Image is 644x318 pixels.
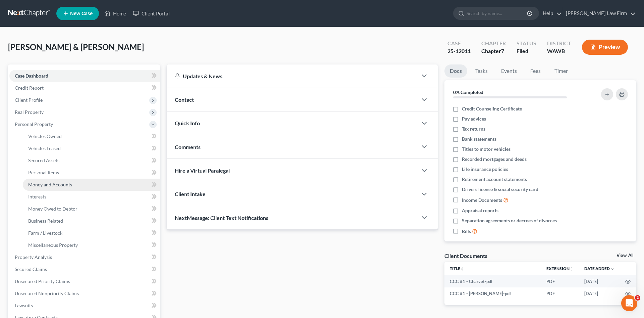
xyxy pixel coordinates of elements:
a: View All [616,253,633,258]
a: Date Added expand_more [584,266,614,271]
span: Vehicles Leased [28,145,61,151]
a: Vehicles Owned [23,130,160,142]
span: Appraisal reports [462,207,498,214]
span: Unsecured Nonpriority Claims [15,290,79,296]
span: Comments [175,144,201,150]
i: unfold_more [570,267,574,271]
a: Case Dashboard [9,70,160,82]
a: Money and Accounts [23,179,160,191]
span: Vehicles Owned [28,133,62,139]
span: Farm / Livestock [28,230,62,236]
span: Retirement account statements [462,176,527,183]
div: Case [447,40,471,47]
a: Fees [525,64,546,78]
span: Contact [175,96,194,103]
a: Secured Assets [23,154,160,167]
div: Client Documents [444,252,487,259]
span: Tax returns [462,126,485,132]
span: Pay advices [462,116,486,122]
a: Personal Items [23,167,160,179]
span: Lawsuits [15,303,33,308]
span: Client Profile [15,97,43,103]
span: [PERSON_NAME] & [PERSON_NAME] [8,42,144,52]
a: Client Portal [129,7,173,19]
div: Chapter [481,40,506,47]
iframe: Intercom live chat [621,295,637,311]
span: NextMessage: Client Text Notifications [175,215,268,221]
td: CCC #1 - [PERSON_NAME]-pdf [444,287,541,300]
span: Income Documents [462,197,502,203]
div: WAWB [547,47,571,55]
a: Home [101,7,129,19]
span: Separation agreements or decrees of divorces [462,217,557,224]
div: Filed [517,47,536,55]
span: Credit Counseling Certificate [462,105,522,112]
span: New Case [70,11,93,16]
a: Property Analysis [9,251,160,263]
span: Personal Items [28,170,59,175]
span: Business Related [28,218,63,224]
span: Titles to motor vehicles [462,146,511,152]
span: Hire a Virtual Paralegal [175,167,230,174]
span: Miscellaneous Property [28,242,78,248]
span: 2 [635,295,640,301]
span: Credit Report [15,85,44,91]
span: Interests [28,194,46,199]
a: Timer [549,64,573,78]
a: Vehicles Leased [23,142,160,154]
span: 7 [501,48,504,54]
span: Personal Property [15,121,53,127]
a: Lawsuits [9,300,160,312]
button: Preview [582,40,628,55]
div: Updates & News [175,73,410,80]
a: Interests [23,191,160,203]
span: Bank statements [462,136,496,142]
input: Search by name... [467,7,528,19]
span: Secured Assets [28,157,59,163]
span: Drivers license & social security card [462,186,538,193]
span: Client Intake [175,191,206,197]
td: PDF [541,275,579,287]
td: PDF [541,287,579,300]
a: Unsecured Nonpriority Claims [9,287,160,300]
span: Money Owed to Debtor [28,206,77,212]
div: District [547,40,571,47]
span: Recorded mortgages and deeds [462,156,527,163]
span: Property Analysis [15,254,52,260]
a: Docs [444,64,467,78]
span: Life insurance policies [462,166,508,173]
a: Credit Report [9,82,160,94]
a: Unsecured Priority Claims [9,275,160,287]
a: Tasks [470,64,493,78]
a: Miscellaneous Property [23,239,160,251]
a: Business Related [23,215,160,227]
span: Unsecured Priority Claims [15,278,70,284]
i: expand_more [610,267,614,271]
span: Money and Accounts [28,182,72,187]
span: Bills [462,228,471,235]
a: [PERSON_NAME] Law Firm [562,7,636,19]
span: Quick Info [175,120,200,126]
div: Chapter [481,47,506,55]
span: Real Property [15,109,44,115]
td: CCC #1 - Charvet-pdf [444,275,541,287]
a: Secured Claims [9,263,160,275]
a: Farm / Livestock [23,227,160,239]
div: 25-12011 [447,47,471,55]
i: unfold_more [460,267,464,271]
td: [DATE] [579,275,620,287]
a: Help [539,7,562,19]
a: Titleunfold_more [450,266,464,271]
a: Money Owed to Debtor [23,203,160,215]
div: Status [517,40,536,47]
a: Events [496,64,522,78]
td: [DATE] [579,287,620,300]
span: Case Dashboard [15,73,48,79]
span: Secured Claims [15,266,47,272]
strong: 0% Completed [453,89,483,95]
a: Extensionunfold_more [546,266,574,271]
